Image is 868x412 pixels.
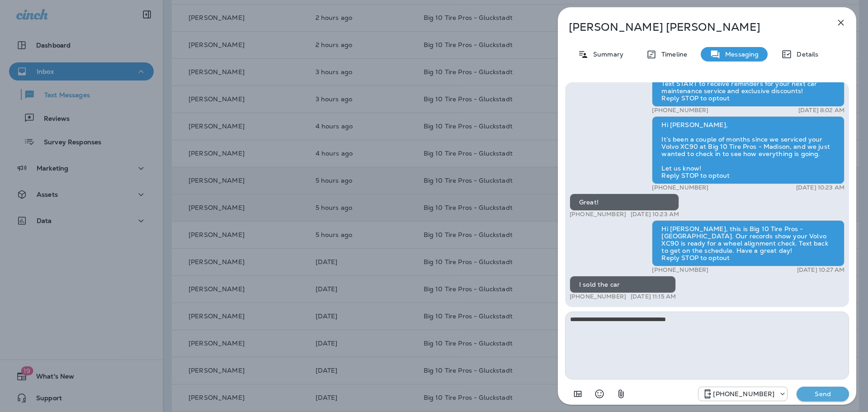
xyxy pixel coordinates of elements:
[797,266,844,274] p: [DATE] 10:27 AM
[796,184,844,191] p: [DATE] 10:23 AM
[631,211,679,218] p: [DATE] 10:23 AM
[797,387,849,401] button: Send
[657,51,687,58] p: Timeline
[652,116,844,184] div: Hi [PERSON_NAME], It’s been a couple of months since we serviced your Volvo XC90 at Big 10 Tire P...
[652,107,708,114] p: [PHONE_NUMBER]
[792,51,818,58] p: Details
[804,390,842,398] p: Send
[698,388,787,399] div: +1 (601) 539-4494
[570,211,626,218] p: [PHONE_NUMBER]
[652,184,708,191] p: [PHONE_NUMBER]
[570,293,626,300] p: [PHONE_NUMBER]
[570,276,676,293] div: I sold the car
[590,385,609,403] button: Select an emoji
[798,107,844,114] p: [DATE] 8:02 AM
[631,293,676,300] p: [DATE] 11:15 AM
[569,385,587,403] button: Add in a premade template
[569,21,816,33] p: [PERSON_NAME] [PERSON_NAME]
[570,194,679,211] div: Great!
[721,51,759,58] p: Messaging
[652,220,844,266] div: Hi [PERSON_NAME], this is Big 10 Tire Pros - [GEOGRAPHIC_DATA]. Our records show your Volvo XC90 ...
[652,266,708,274] p: [PHONE_NUMBER]
[713,390,774,398] p: [PHONE_NUMBER]
[589,51,623,58] p: Summary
